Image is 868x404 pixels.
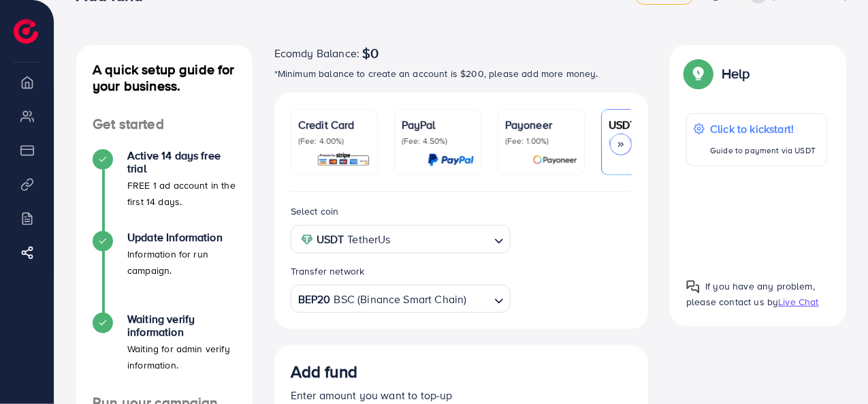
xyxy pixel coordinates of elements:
[317,230,344,249] strong: USDT
[127,246,236,279] p: Information for run campaign.
[810,343,858,394] iframe: Chat
[291,387,632,403] p: Enter amount you want to top-up
[274,65,649,82] p: *Minimum balance to create an account is $200, please add more money.
[317,152,370,168] img: card
[298,290,331,309] strong: BEP20
[609,136,681,146] p: (Fee: 0.00%)
[76,313,253,394] li: Waiting verify information
[127,341,236,373] p: Waiting for admin verify information.
[686,61,711,86] img: Popup guide
[76,231,253,313] li: Update Information
[402,116,474,133] p: PayPal
[686,280,700,294] img: Popup guide
[76,116,253,133] h4: Get started
[291,362,357,382] h3: Add fund
[428,152,474,168] img: card
[402,136,474,146] p: (Fee: 4.50%)
[127,149,236,175] h4: Active 14 days free trial
[76,149,253,231] li: Active 14 days free trial
[291,204,339,218] label: Select coin
[710,142,816,159] p: Guide to payment via USDT
[298,136,370,146] p: (Fee: 4.00%)
[301,234,313,246] img: coin
[468,289,489,310] input: Search for option
[291,264,365,278] label: Transfer network
[291,225,511,253] div: Search for option
[395,229,489,250] input: Search for option
[274,45,359,61] span: Ecomdy Balance:
[686,279,815,309] span: If you have any problem, please contact us by
[334,290,467,309] span: BSC (Binance Smart Chain)
[722,65,750,82] p: Help
[76,61,253,94] h4: A quick setup guide for your business.
[505,116,577,133] p: Payoneer
[291,285,511,313] div: Search for option
[127,177,236,210] p: FREE 1 ad account in the first 14 days.
[609,116,681,133] p: USDT
[778,295,818,309] span: Live Chat
[14,19,38,44] img: logo
[298,116,370,133] p: Credit Card
[532,152,577,168] img: card
[710,121,816,137] p: Click to kickstart!
[347,230,390,249] span: TetherUs
[505,136,577,146] p: (Fee: 1.00%)
[127,313,236,339] h4: Waiting verify information
[127,231,236,244] h4: Update Information
[362,45,379,61] span: $0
